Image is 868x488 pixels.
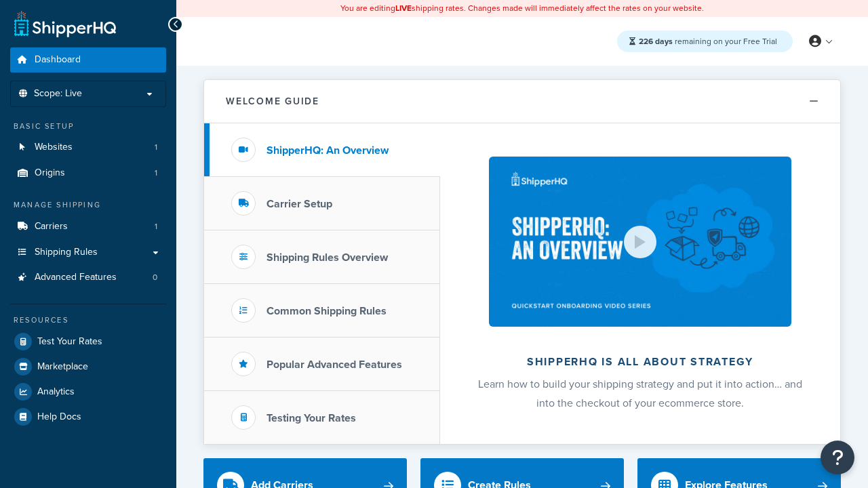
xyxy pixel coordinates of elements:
[10,214,166,239] a: Carriers1
[35,54,81,66] span: Dashboard
[10,121,166,132] div: Basic Setup
[35,142,73,153] span: Websites
[10,135,166,160] a: Websites1
[395,2,412,14] b: LIVE
[267,198,332,210] h3: Carrier Setup
[10,214,166,239] li: Carriers
[267,144,389,157] h3: ShipperHQ: An Overview
[489,157,791,327] img: ShipperHQ is all about strategy
[10,161,166,186] a: Origins1
[35,247,98,258] span: Shipping Rules
[37,411,81,423] span: Help Docs
[10,354,166,379] a: Marketplace
[10,329,166,354] a: Test Your Rates
[10,199,166,211] div: Manage Shipping
[267,305,387,317] h3: Common Shipping Rules
[155,221,157,232] span: 1
[10,47,166,73] a: Dashboard
[10,135,166,160] li: Websites
[10,240,166,265] a: Shipping Rules
[37,386,75,398] span: Analytics
[35,167,65,179] span: Origins
[267,251,388,264] h3: Shipping Rules Overview
[10,405,166,429] a: Help Docs
[821,441,854,474] button: Open Resource Center
[34,88,82,100] span: Scope: Live
[10,380,166,404] a: Analytics
[37,336,102,348] span: Test Your Rates
[267,359,402,371] h3: Popular Advanced Features
[204,80,840,123] button: Welcome Guide
[476,356,804,368] h2: ShipperHQ is all about strategy
[37,361,88,373] span: Marketplace
[226,96,319,106] h2: Welcome Guide
[155,142,157,153] span: 1
[639,35,673,47] strong: 226 days
[10,265,166,290] a: Advanced Features0
[10,314,166,326] div: Resources
[478,376,802,411] span: Learn how to build your shipping strategy and put it into action… and into the checkout of your e...
[267,412,356,424] h3: Testing Your Rates
[35,221,68,232] span: Carriers
[10,161,166,186] li: Origins
[35,272,117,283] span: Advanced Features
[10,265,166,290] li: Advanced Features
[155,167,157,179] span: 1
[153,272,157,283] span: 0
[639,35,777,47] span: remaining on your Free Trial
